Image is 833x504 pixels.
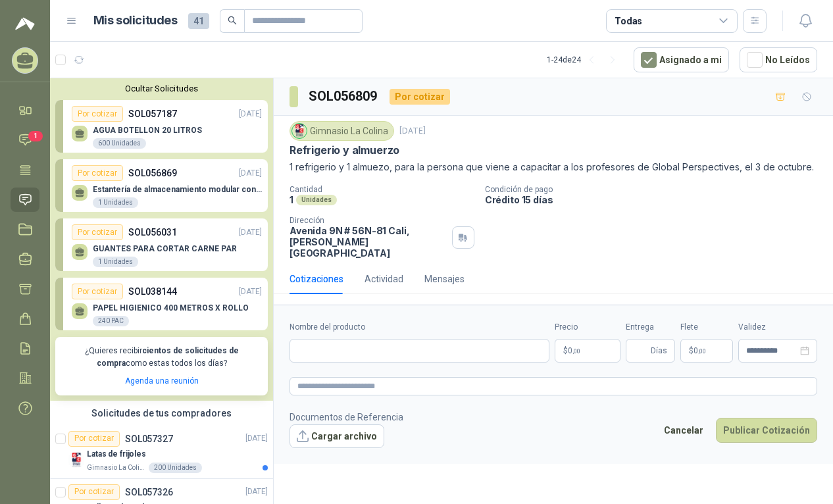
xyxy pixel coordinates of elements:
p: [DATE] [245,432,268,445]
div: Por cotizar [68,431,120,447]
p: [DATE] [239,167,262,180]
img: Logo peakr [15,16,35,32]
p: PAPEL HIGIENICO 400 METROS X ROLLO [93,303,249,313]
label: Validez [738,321,817,334]
p: AGUA BOTELLON 20 LITROS [93,126,202,135]
p: SOL057187 [128,107,177,121]
a: Por cotizarSOL038144[DATE] PAPEL HIGIENICO 400 METROS X ROLLO240 PAC [55,278,268,330]
p: [DATE] [239,226,262,239]
span: ,00 [572,347,580,355]
p: [DATE] [239,286,262,298]
span: 1 [28,131,43,141]
button: Publicar Cotización [716,418,817,443]
label: Flete [680,321,733,334]
p: Latas de frijoles [87,448,146,461]
p: Estantería de almacenamiento modular con organizadores abiertos [93,185,262,194]
span: 0 [568,347,580,355]
p: SOL057326 [125,488,173,497]
p: Refrigerio y almuerzo [290,143,399,157]
p: SOL038144 [128,284,177,299]
div: Por cotizar [72,106,123,122]
label: Entrega [626,321,675,334]
p: [DATE] [245,486,268,498]
p: Dirección [290,216,447,225]
span: 0 [694,347,706,355]
img: Company Logo [292,124,307,138]
div: 1 Unidades [93,257,138,267]
div: Por cotizar [68,484,120,500]
p: 1 refrigerio y 1 almuezo, para la persona que viene a capacitar a los profesores de Global Perspe... [290,160,817,174]
div: 1 Unidades [93,197,138,208]
div: Cotizaciones [290,272,343,286]
p: ¿Quieres recibir como estas todos los días? [63,345,260,370]
button: Cargar archivo [290,424,384,448]
p: SOL057327 [125,434,173,443]
label: Nombre del producto [290,321,549,334]
p: [DATE] [399,125,426,138]
a: Agenda una reunión [125,376,199,386]
div: 1 - 24 de 24 [547,49,623,70]
label: Precio [555,321,620,334]
div: Por cotizar [72,224,123,240]
p: Avenida 9N # 56N-81 Cali , [PERSON_NAME][GEOGRAPHIC_DATA] [290,225,447,259]
p: Gimnasio La Colina [87,463,146,473]
div: Por cotizar [72,284,123,299]
button: No Leídos [740,47,817,72]
div: 200 Unidades [149,463,202,473]
div: Todas [615,14,642,28]
div: Gimnasio La Colina [290,121,394,141]
div: Mensajes [424,272,465,286]
span: $ [689,347,694,355]
a: 1 [11,128,39,152]
div: Unidades [296,195,337,205]
button: Asignado a mi [634,47,729,72]
p: SOL056869 [128,166,177,180]
p: SOL056031 [128,225,177,239]
p: $ 0,00 [680,339,733,363]
p: Cantidad [290,185,474,194]
span: ,00 [698,347,706,355]
div: Por cotizar [72,165,123,181]
p: [DATE] [239,108,262,120]
div: Solicitudes de tus compradores [50,401,273,426]
a: Por cotizarSOL056869[DATE] Estantería de almacenamiento modular con organizadores abiertos1 Unidades [55,159,268,212]
div: Por cotizar [390,89,450,105]
p: $0,00 [555,339,620,363]
img: Company Logo [68,452,84,468]
a: Por cotizarSOL056031[DATE] GUANTES PARA CORTAR CARNE PAR1 Unidades [55,218,268,271]
div: Ocultar SolicitudesPor cotizarSOL057187[DATE] AGUA BOTELLON 20 LITROS600 UnidadesPor cotizarSOL05... [50,78,273,401]
p: Documentos de Referencia [290,410,403,424]
div: Actividad [365,272,403,286]
button: Ocultar Solicitudes [55,84,268,93]
button: Cancelar [657,418,711,443]
p: Condición de pago [485,185,828,194]
div: 600 Unidades [93,138,146,149]
h3: SOL056809 [309,86,379,107]
span: Días [651,340,667,362]
p: GUANTES PARA CORTAR CARNE PAR [93,244,237,253]
span: 41 [188,13,209,29]
div: 240 PAC [93,316,129,326]
h1: Mis solicitudes [93,11,178,30]
a: Por cotizarSOL057187[DATE] AGUA BOTELLON 20 LITROS600 Unidades [55,100,268,153]
span: search [228,16,237,25]
p: 1 [290,194,293,205]
p: Crédito 15 días [485,194,828,205]
b: cientos de solicitudes de compra [97,346,239,368]
a: Por cotizarSOL057327[DATE] Company LogoLatas de frijolesGimnasio La Colina200 Unidades [50,426,273,479]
